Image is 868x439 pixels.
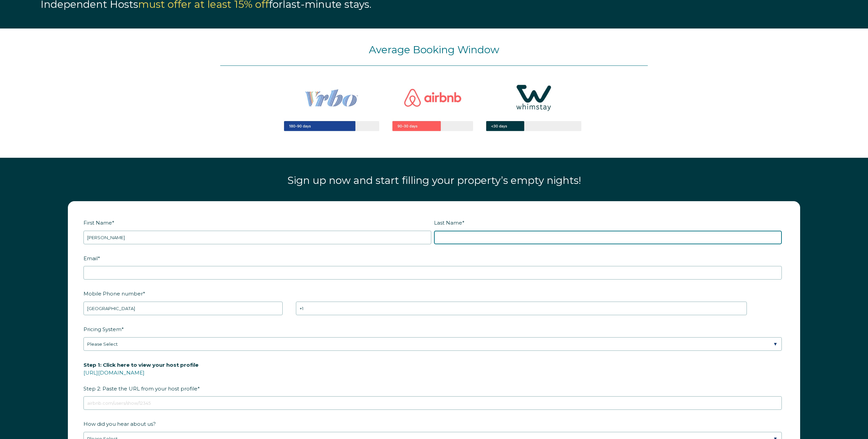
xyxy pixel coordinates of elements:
[83,419,156,429] span: How did you hear about us?
[83,396,782,410] input: airbnb.com/users/show/12345
[261,66,607,148] img: Captura de pantalla 2025-05-06 a la(s) 5.25.03 p.m.
[83,360,199,370] span: Step 1: Click here to view your host profile
[83,217,112,228] span: First Name
[83,253,98,264] span: Email
[369,43,499,56] span: Average Booking Window
[287,174,581,187] span: Sign up now and start filling your property’s empty nights!
[83,324,121,335] span: Pricing System
[83,288,143,299] span: Mobile Phone number
[434,217,462,228] span: Last Name
[83,360,199,394] span: Step 2: Paste the URL from your host profile
[83,369,145,376] a: [URL][DOMAIN_NAME]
